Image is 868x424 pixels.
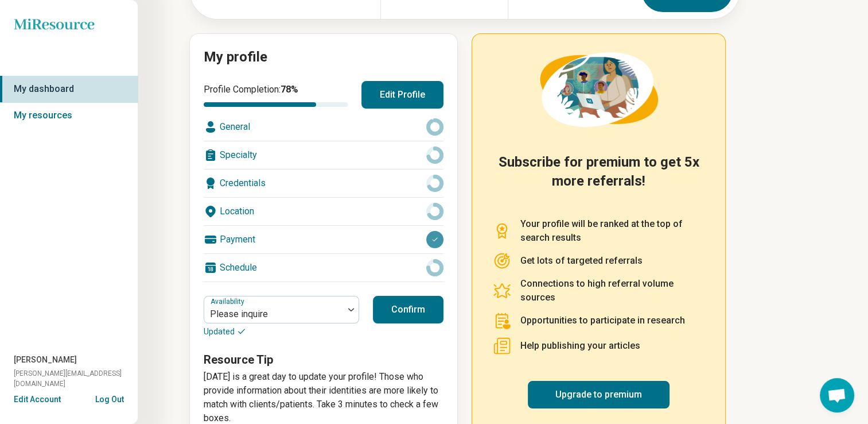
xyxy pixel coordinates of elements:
button: Edit Profile [361,81,443,109]
h2: My profile [204,48,443,67]
span: [PERSON_NAME] [14,354,77,366]
p: Get lots of targeted referrals [520,254,643,268]
button: Edit Account [14,394,61,406]
p: Updated [204,326,359,338]
p: Your profile will be ranked at the top of search results [520,217,704,245]
span: 78 % [281,84,298,95]
div: General [204,113,443,141]
label: Availability [211,298,247,306]
p: Opportunities to participate in research [520,314,685,327]
div: Location [204,198,443,225]
p: Connections to high referral volume sources [520,277,704,304]
p: Help publishing your articles [520,339,640,353]
div: Schedule [204,254,443,282]
button: Confirm [373,296,443,323]
a: Upgrade to premium [528,381,670,408]
div: Credentials [204,169,443,197]
div: Payment [204,226,443,253]
div: Open chat [820,378,854,413]
h3: Resource Tip [204,352,443,368]
span: [PERSON_NAME][EMAIL_ADDRESS][DOMAIN_NAME] [14,368,138,389]
div: Specialty [204,141,443,169]
button: Log Out [95,394,124,403]
h2: Subscribe for premium to get 5x more referrals! [493,153,704,203]
div: Profile Completion: [204,83,348,107]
